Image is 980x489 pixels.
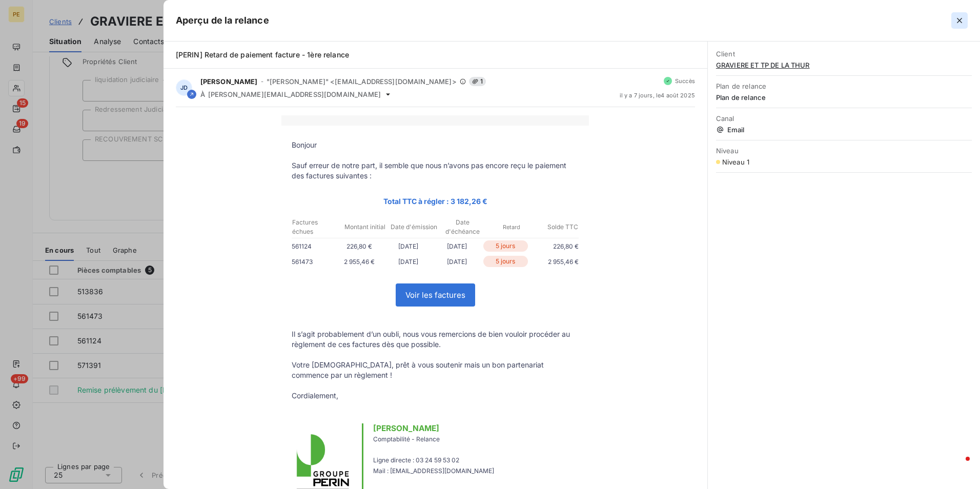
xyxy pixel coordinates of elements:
p: 226,80 € [530,241,579,252]
span: Succès [675,78,695,84]
span: Mail : [EMAIL_ADDRESS][DOMAIN_NAME] [373,467,494,475]
span: 1 [469,77,486,86]
span: [PERSON_NAME] [373,423,439,433]
p: 561473 [292,256,335,267]
span: Canal [716,114,972,123]
p: 226,80 € [335,241,383,252]
p: Date d'échéance [439,218,486,236]
p: [DATE] [433,256,481,267]
p: Cordialement, [292,391,579,401]
p: 561124 [292,241,335,252]
p: Total TTC à régler : 3 182,26 € [292,195,579,207]
span: [PERSON_NAME] [200,77,258,86]
span: Comptabilité - Relance [373,435,440,443]
span: [PERSON_NAME][EMAIL_ADDRESS][DOMAIN_NAME] [208,90,381,98]
p: Sauf erreur de notre part, il semble que nous n’avons pas encore reçu le paiement des factures su... [292,160,579,181]
p: 5 jours [483,256,528,267]
div: JD [176,79,192,96]
span: GRAVIERE ET TP DE LA THUR [716,61,972,69]
span: [PERIN] Retard de paiement facture - 1ère relance [176,50,349,59]
p: Bonjour [292,140,579,150]
p: [DATE] [384,256,433,267]
span: Ligne directe : 03 24 59 53 02 [373,456,459,464]
span: Plan de relance [716,93,972,101]
span: Client [716,50,972,58]
h5: Aperçu de la relance [176,13,269,28]
p: Date d'émission [390,222,438,232]
span: Email [716,126,972,134]
p: 5 jours [483,240,528,252]
p: Solde TTC [536,222,578,232]
p: 2 955,46 € [335,256,383,267]
span: - [261,78,263,85]
a: Voir les factures [396,284,475,306]
span: "[PERSON_NAME]" <[EMAIL_ADDRESS][DOMAIN_NAME]> [267,77,457,86]
span: Niveau [716,147,972,155]
span: Plan de relance [716,82,972,90]
span: À [200,90,205,98]
p: Il s’agit probablement d’un oubli, nous vous remercions de bien vouloir procéder au règlement de ... [292,329,579,350]
p: Retard [487,222,535,232]
span: il y a 7 jours , le 4 août 2025 [620,92,695,98]
iframe: Intercom live chat [945,454,970,479]
span: Niveau 1 [722,158,749,166]
p: Votre [DEMOGRAPHIC_DATA], prêt à vous soutenir mais un bon partenariat commence par un règlement ! [292,360,579,380]
p: Montant initial [341,222,389,232]
p: [DATE] [433,241,481,252]
p: Factures échues [292,218,340,236]
p: 2 955,46 € [530,256,579,267]
p: [DATE] [384,241,433,252]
